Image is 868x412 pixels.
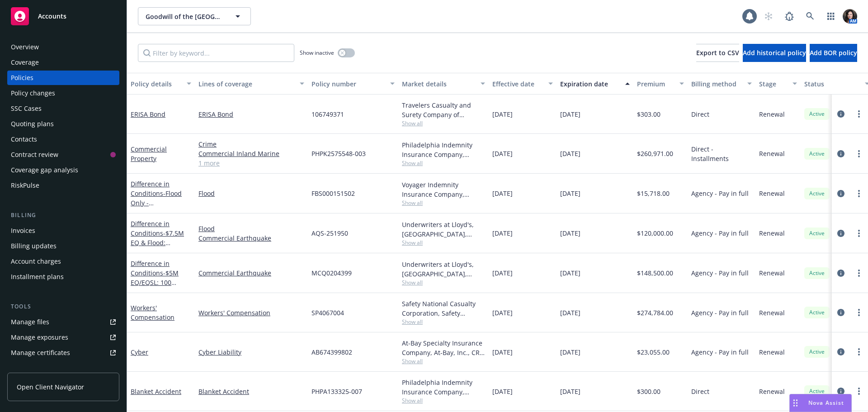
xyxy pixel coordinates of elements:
[402,357,485,365] span: Show all
[808,150,826,158] span: Active
[11,71,33,85] div: Policies
[11,40,39,54] div: Overview
[11,163,78,177] div: Coverage gap analysis
[759,347,785,357] span: Renewal
[854,148,864,159] a: more
[198,79,294,89] div: Lines of coverage
[854,307,864,318] a: more
[691,268,749,278] span: Agency - Pay in full
[637,387,660,396] span: $300.00
[7,101,119,116] a: SSC Cases
[11,223,35,238] div: Invoices
[300,49,334,57] span: Show inactive
[492,308,513,317] span: [DATE]
[11,330,68,345] div: Manage exposures
[7,4,119,29] a: Accounts
[637,308,673,317] span: $274,784.00
[402,338,485,357] div: At-Bay Specialty Insurance Company, At-Bay, Inc., CRC Group
[198,149,304,158] a: Commercial Inland Marine
[131,387,181,396] a: Blanket Accident
[198,224,304,233] a: Flood
[835,346,846,357] a: circleInformation
[633,73,688,95] button: Premium
[7,315,119,329] a: Manage files
[691,109,709,119] span: Direct
[131,145,167,163] a: Commercial Property
[691,79,742,89] div: Billing method
[198,139,304,149] a: Crime
[560,347,580,357] span: [DATE]
[743,48,806,57] span: Add historical policy
[131,259,188,306] a: Difference in Conditions
[127,73,195,95] button: Policy details
[402,318,485,326] span: Show all
[835,386,846,397] a: circleInformation
[835,188,846,199] a: circleInformation
[11,315,49,329] div: Manage files
[7,40,119,54] a: Overview
[560,79,620,89] div: Expiration date
[755,73,801,95] button: Stage
[688,73,755,95] button: Billing method
[560,189,580,198] span: [DATE]
[492,79,543,89] div: Effective date
[637,268,673,278] span: $148,500.00
[11,86,55,100] div: Policy changes
[854,386,864,397] a: more
[492,347,513,357] span: [DATE]
[854,109,864,119] a: more
[854,188,864,199] a: more
[843,9,857,24] img: photo
[11,254,61,269] div: Account charges
[696,44,739,62] button: Export to CSV
[138,44,294,62] input: Filter by keyword...
[7,239,119,253] a: Billing updates
[7,211,119,220] div: Billing
[311,79,385,89] div: Policy number
[7,302,119,311] div: Tools
[198,189,304,198] a: Flood
[808,269,826,277] span: Active
[198,109,304,119] a: ERISA Bond
[7,55,119,70] a: Coverage
[780,7,798,25] a: Report a Bug
[7,132,119,147] a: Contacts
[810,44,857,62] button: Add BOR policy
[801,7,819,25] a: Search
[402,140,485,159] div: Philadelphia Indemnity Insurance Company, [GEOGRAPHIC_DATA] Insurance Companies
[311,347,352,357] span: AB674399802
[560,387,580,396] span: [DATE]
[402,260,485,279] div: Underwriters at Lloyd's, [GEOGRAPHIC_DATA], [PERSON_NAME] of [GEOGRAPHIC_DATA], [GEOGRAPHIC_DATA]
[808,229,826,237] span: Active
[7,223,119,238] a: Invoices
[7,86,119,100] a: Policy changes
[691,387,709,396] span: Direct
[7,147,119,162] a: Contract review
[402,199,485,207] span: Show all
[835,148,846,159] a: circleInformation
[131,348,148,356] a: Cyber
[402,239,485,246] span: Show all
[489,73,557,95] button: Effective date
[854,228,864,239] a: more
[637,189,670,198] span: $15,718.00
[11,55,39,70] div: Coverage
[311,308,344,317] span: SP4067004
[402,159,485,167] span: Show all
[637,149,673,158] span: $260,971.00
[492,268,513,278] span: [DATE]
[637,347,670,357] span: $23,055.00
[759,7,778,25] a: Start snowing
[808,308,826,317] span: Active
[131,219,188,266] a: Difference in Conditions
[198,158,304,168] a: 1 more
[402,100,485,119] div: Travelers Casualty and Surety Company of America, Travelers Insurance
[7,346,119,360] a: Manage certificates
[835,109,846,119] a: circleInformation
[7,117,119,131] a: Quoting plans
[854,346,864,357] a: more
[759,387,785,396] span: Renewal
[11,117,54,131] div: Quoting plans
[38,13,66,20] span: Accounts
[402,220,485,239] div: Underwriters at Lloyd's, [GEOGRAPHIC_DATA], [PERSON_NAME] of [GEOGRAPHIC_DATA], [GEOGRAPHIC_DATA]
